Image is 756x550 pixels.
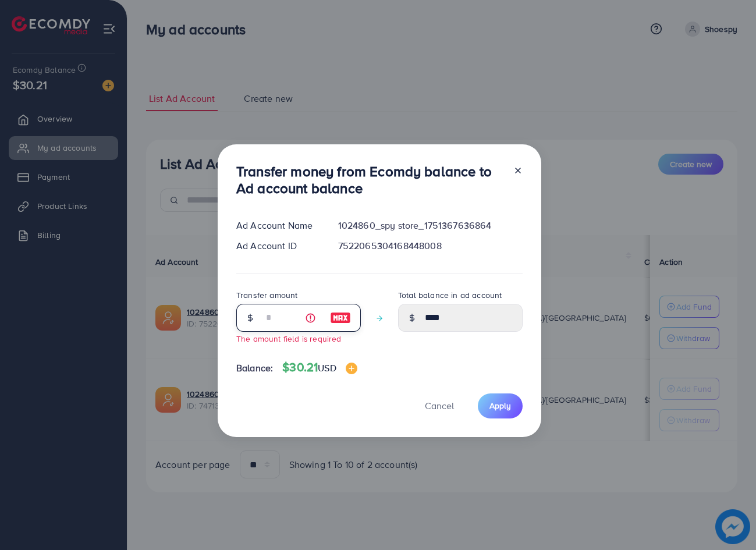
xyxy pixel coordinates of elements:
[236,361,273,375] span: Balance:
[478,393,523,418] button: Apply
[330,311,351,325] img: image
[236,333,341,344] small: The amount field is required
[227,219,329,232] div: Ad Account Name
[236,163,504,197] h3: Transfer money from Ecomdy balance to Ad account balance
[329,219,532,232] div: 1024860_spy store_1751367636864
[329,239,532,253] div: 7522065304168448008
[410,393,468,418] button: Cancel
[236,289,297,301] label: Transfer amount
[346,363,357,374] img: image
[425,399,454,412] span: Cancel
[227,239,329,253] div: Ad Account ID
[489,400,511,411] span: Apply
[282,360,357,375] h4: $30.21
[398,289,502,301] label: Total balance in ad account
[318,361,336,374] span: USD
